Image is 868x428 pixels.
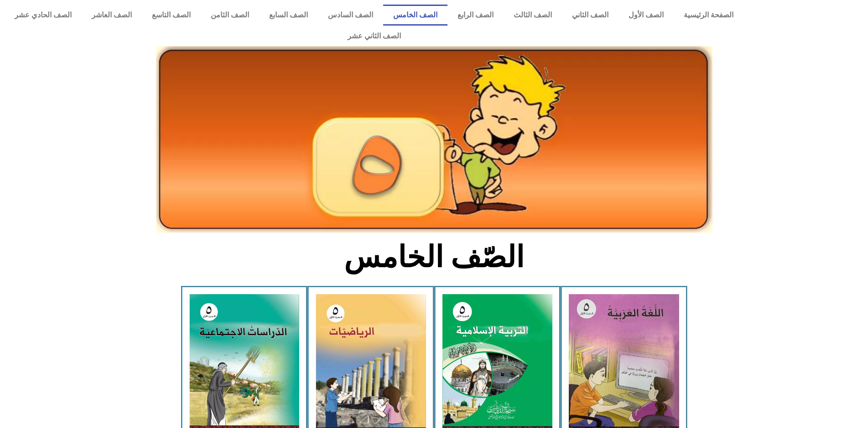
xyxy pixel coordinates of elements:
[447,5,504,26] a: الصف الرابع
[142,5,201,26] a: الصف التاسع
[259,5,318,26] a: الصف السابع
[383,5,447,26] a: الصف الخامس
[504,5,562,26] a: الصف الثالث
[283,239,585,275] h2: الصّف الخامس
[5,5,82,26] a: الصف الحادي عشر
[5,26,743,47] a: الصف الثاني عشر
[201,5,259,26] a: الصف الثامن
[674,5,743,26] a: الصفحة الرئيسية
[318,5,383,26] a: الصف السادس
[562,5,619,26] a: الصف الثاني
[82,5,142,26] a: الصف العاشر
[619,5,674,26] a: الصف الأول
